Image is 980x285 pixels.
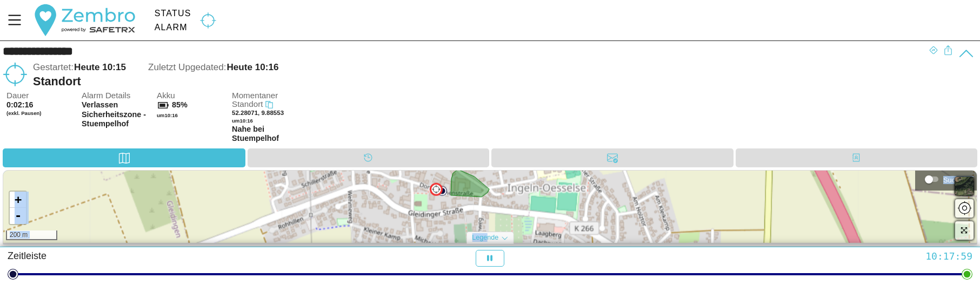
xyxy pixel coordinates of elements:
[82,100,151,128] span: Verlassen Sicherheitszone - Stuempelhof
[6,100,34,109] span: 0:02:16
[6,110,76,117] span: (exkl. Pausen)
[157,112,178,118] span: um 10:16
[155,23,191,32] div: Alarm
[10,208,26,224] a: Zoom out
[232,91,278,109] span: Momentaner Standort
[74,62,126,72] span: Heute 10:15
[226,62,278,72] span: Heute 10:16
[8,250,326,267] div: Zeitleiste
[491,148,734,167] div: Nachrichten
[232,118,253,124] span: um 10:16
[472,234,498,241] span: Legende
[736,148,978,167] div: Kontakte
[33,62,74,72] span: Gestartet:
[172,100,188,109] span: 85%
[6,230,57,240] div: 200 m
[148,62,226,72] span: Zuletzt Upgedated:
[921,171,971,187] div: Suchlicht
[10,192,26,208] a: Zoom in
[6,91,76,100] span: Dauer
[232,110,284,116] span: 52.28071, 9.88553
[654,250,972,262] div: 10:17:59
[3,62,28,87] img: GEOFENCE.svg
[232,125,301,144] span: Nahe bei Stuempelhof
[943,176,971,184] div: Suchlicht
[437,186,447,196] img: PathStart.svg
[248,148,490,167] div: Timeline
[33,74,929,89] div: Standort
[82,91,151,100] span: Alarm Details
[155,9,191,18] div: Status
[3,148,245,167] div: Karte
[157,91,226,100] span: Akku
[432,185,441,194] img: GEOFENCE.svg
[196,12,221,29] img: GEOFENCE.svg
